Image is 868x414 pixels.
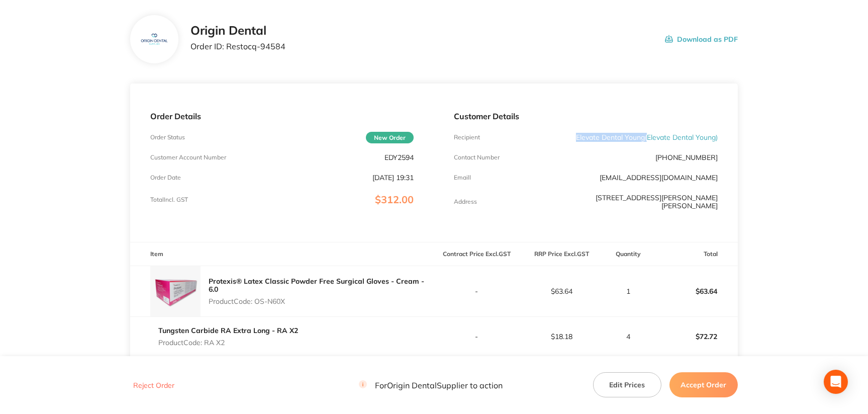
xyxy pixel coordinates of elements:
a: [EMAIL_ADDRESS][DOMAIN_NAME] [600,173,718,182]
p: Order ID: Restocq- 94584 [190,42,285,51]
p: Recipient [454,134,480,141]
p: Product Code: RA X2 [158,339,298,347]
p: Address [454,198,477,205]
p: [PHONE_NUMBER] [655,153,718,161]
th: Item [130,242,434,266]
a: Protexis® Latex Classic Powder Free Surgical Gloves - Cream - 6.0 [209,277,424,294]
p: Order Date [150,174,181,181]
p: $63.64 [520,287,604,295]
button: Reject Order [130,381,177,390]
button: Accept Order [669,372,738,397]
span: New Order [366,132,414,143]
a: Tungsten Carbide RA Extra Long - RA X2 [158,326,298,335]
button: Edit Prices [593,372,661,397]
span: ( Elevate Dental Young ) [645,133,718,142]
p: Emaill [454,174,471,181]
p: Product Code: OS-N60X [209,297,434,305]
p: 4 [605,333,652,341]
p: For Origin Dental Supplier to action [359,380,503,390]
p: Elevate Dental Young [576,133,718,141]
img: YzF0MTI4NA [138,23,170,56]
p: Order Details [150,112,414,121]
p: [DATE] 19:31 [372,174,414,182]
p: - [434,333,518,341]
p: Contact Number [454,154,500,161]
img: Mmh2b3V2NA [150,266,201,316]
p: Customer Details [454,112,717,121]
p: [STREET_ADDRESS][PERSON_NAME][PERSON_NAME] [542,194,718,210]
span: $312.00 [375,193,414,206]
th: Contract Price Excl. GST [434,242,519,266]
p: $63.64 [653,279,737,303]
p: $72.72 [653,324,737,349]
p: $18.18 [520,333,604,341]
button: Download as PDF [665,24,738,55]
p: Customer Account Number [150,154,226,161]
th: Total [653,242,738,266]
th: RRP Price Excl. GST [519,242,604,266]
h2: Origin Dental [190,24,285,38]
p: 1 [605,287,652,295]
div: Open Intercom Messenger [824,370,848,394]
th: Quantity [604,242,653,266]
p: EDY2594 [384,153,414,161]
p: Total Incl. GST [150,196,188,203]
p: Order Status [150,134,185,141]
p: - [434,287,518,295]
